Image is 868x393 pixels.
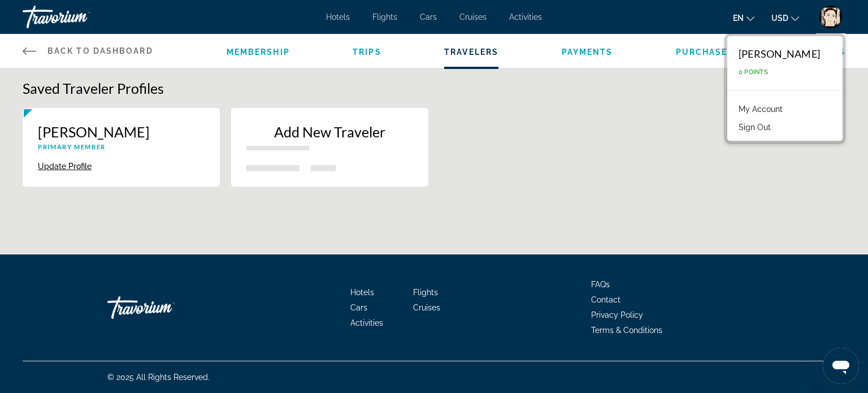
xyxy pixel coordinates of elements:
h1: Saved Traveler Profiles [23,80,845,97]
a: Cruises [459,12,487,21]
button: New traveler [231,108,428,187]
button: Change language [733,10,754,26]
a: Flights [372,12,397,21]
span: 0 Points [739,68,768,76]
a: Purchases [676,47,734,57]
a: Cruises [413,303,440,312]
a: Hotels [350,288,374,297]
span: © 2025 All Rights Reserved. [107,373,210,382]
a: Back to Dashboard [23,34,153,68]
button: Sign Out [733,120,776,135]
p: Primary Member [38,143,205,150]
iframe: Button to launch messaging window [823,348,859,384]
a: Hotels [326,12,350,21]
a: Travorium [23,2,136,32]
a: Payments [562,47,613,57]
a: Cars [420,12,437,21]
a: Flights [413,288,438,297]
a: Activities [350,318,383,327]
button: User Menu [816,5,845,29]
a: FAQs [591,280,610,289]
a: Go Home [107,291,220,325]
a: Contact [591,295,620,304]
img: User image [819,6,842,28]
span: en [733,14,744,23]
p: [PERSON_NAME] [38,123,205,140]
a: Trips [353,47,381,57]
a: Travelers [444,47,498,57]
div: [PERSON_NAME] [739,47,820,60]
a: Activities [509,12,542,21]
span: USD [771,14,788,23]
p: Add New Traveler [246,123,413,140]
a: Terms & Conditions [591,326,662,335]
span: Back to Dashboard [47,46,153,55]
button: Update Profile {{ traveler.firstName }} {{ traveler.lastName }} [38,161,92,171]
button: Change currency [771,10,799,26]
a: Privacy Policy [591,310,643,319]
a: Membership [227,47,290,57]
a: Cars [350,303,367,312]
a: My Account [733,102,788,116]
